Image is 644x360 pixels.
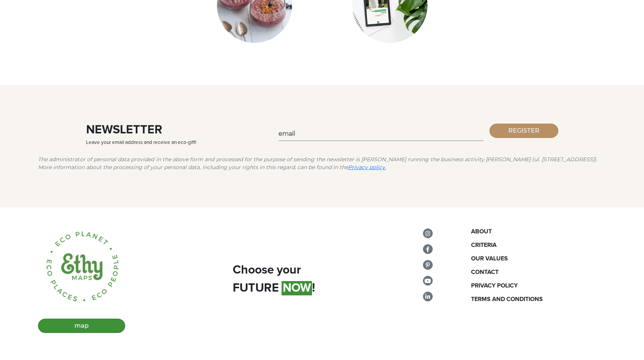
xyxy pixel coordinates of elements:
[348,164,386,171] a: Privacy policy.
[471,281,606,290] div: Privacy policy
[33,156,602,171] i: The administrator of personal data provided in the above form and processed for the purpose of se...
[233,282,279,294] span: FUTURE
[86,121,221,139] div: NEWSLETTER
[471,241,606,250] div: criteria
[38,319,125,333] button: map
[471,295,606,304] div: Terms and conditions
[471,268,606,277] div: contact
[312,282,315,294] span: !
[38,225,125,313] img: logo3.png
[471,227,606,236] div: About
[86,139,221,147] div: Leave your email address and receive an eco-gift!
[282,281,312,295] span: NOW
[277,264,301,276] span: your
[489,124,558,138] button: Register
[274,264,277,276] span: |
[279,127,483,141] input: email
[471,254,606,263] div: Our values
[279,282,282,294] span: |
[233,264,274,276] span: Choose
